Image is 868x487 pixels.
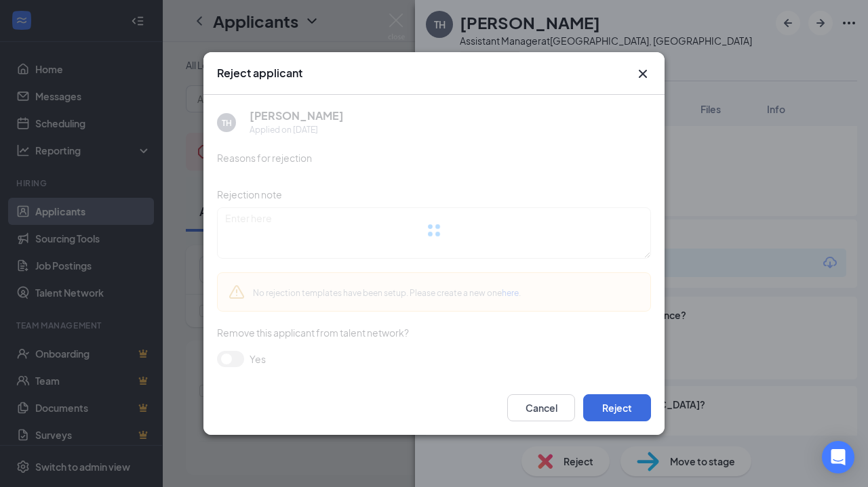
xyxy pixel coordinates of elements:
[635,66,651,82] button: Close
[217,66,302,81] h3: Reject applicant
[635,66,651,82] svg: Cross
[583,394,651,421] button: Reject
[507,394,575,421] button: Cancel
[822,441,854,473] div: Open Intercom Messenger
